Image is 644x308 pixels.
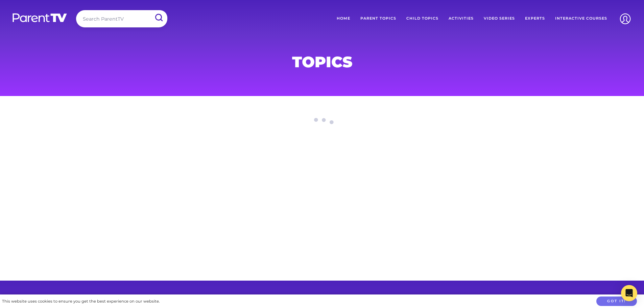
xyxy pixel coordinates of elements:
a: Home [332,10,355,27]
img: Account [617,10,634,27]
input: Search ParentTV [76,10,167,27]
div: This website uses cookies to ensure you get the best experience on our website. [2,298,160,305]
a: Activities [444,10,479,27]
button: Got it! [596,297,637,306]
input: Submit [150,10,167,25]
h1: Topics [159,55,485,69]
a: Child Topics [401,10,444,27]
a: Interactive Courses [550,10,612,27]
img: parenttv-logo-white.4c85aaf.svg [12,13,68,23]
div: Open Intercom Messenger [621,285,637,301]
a: Video Series [479,10,520,27]
a: Parent Topics [355,10,401,27]
a: Experts [520,10,550,27]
